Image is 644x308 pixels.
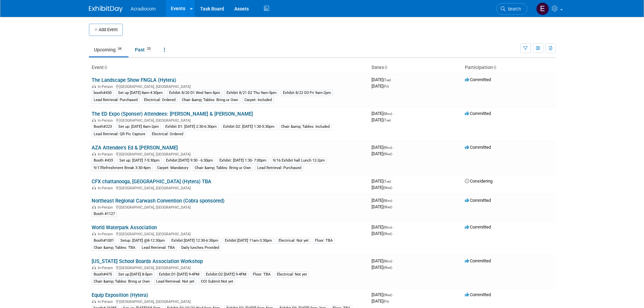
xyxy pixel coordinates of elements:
div: [GEOGRAPHIC_DATA], [GEOGRAPHIC_DATA] [92,265,366,270]
span: Committed [465,258,491,263]
span: In-Person [98,232,115,236]
div: Booth#475 [92,271,114,278]
span: [DATE] [372,151,392,156]
span: [DATE] [372,179,393,184]
div: Set up:[DATE] 8-5pm [116,271,154,278]
img: In-Person Event [92,118,96,122]
div: Daily lunches Provided [179,245,221,251]
span: (Wed) [383,293,392,297]
div: [GEOGRAPHIC_DATA], [GEOGRAPHIC_DATA] [92,117,366,123]
span: [DATE] [372,299,389,304]
div: Lead Retrieval: Purchased [255,165,303,171]
div: Exhibit:[DATE] 12:30-6:30pm [169,238,220,244]
div: Booth#223 [92,124,114,130]
span: In-Person [98,85,115,89]
span: [DATE] [372,258,394,263]
a: World Waterpark Association [92,224,157,231]
span: [DATE] [372,198,394,203]
th: Event [89,62,369,73]
div: Electrical: Not yet [275,271,309,278]
div: Set up: [DATE] 8am-2pm [116,124,161,130]
div: [GEOGRAPHIC_DATA], [GEOGRAPHIC_DATA] [92,151,366,157]
a: Northeast Regional Carwash Convention (Cobra sponsored) [92,198,224,204]
span: 25 [145,46,152,51]
div: Lead Retrieval: Purchased [92,97,140,103]
span: - [393,224,394,230]
div: Electrical: Ordered [150,131,185,137]
div: Carpet: Mandatory [155,165,190,171]
span: - [393,292,394,297]
span: (Tue) [383,78,391,82]
button: Add Event [89,24,123,36]
span: (Wed) [383,232,392,236]
span: [DATE] [372,145,394,150]
div: Lead Retrieval: TBA [140,245,177,251]
div: Lead Retrieval: QR Pic Capture [92,131,147,137]
div: [GEOGRAPHIC_DATA], [GEOGRAPHIC_DATA] [92,204,366,210]
span: (Mon) [383,199,392,203]
span: (Mon) [383,112,392,116]
span: [DATE] [372,84,389,89]
span: (Fri) [383,85,389,88]
span: In-Person [98,152,115,157]
span: - [393,198,394,203]
div: [GEOGRAPHIC_DATA], [GEOGRAPHIC_DATA] [92,185,366,190]
img: In-Person Event [92,300,96,303]
span: [DATE] [372,117,391,122]
span: - [393,111,394,116]
span: Committed [465,145,491,150]
span: [DATE] [372,204,392,209]
span: (Wed) [383,152,392,156]
img: Elizabeth Martinez [536,2,549,15]
div: Exhibit:[DATE] 9:30 - 6:30pm [164,158,215,164]
div: Booth #1127 [92,211,117,217]
a: Past25 [130,43,158,56]
div: Exhibit D2: [DATE] 1:30-5:30pm [221,124,277,130]
th: Participation [462,62,555,73]
div: booth#430 [92,90,114,96]
div: Lead Retrieval: Not yet [154,279,196,285]
span: In-Person [98,118,115,123]
div: Exhibit 8/20 D1 Wed 9am-5pm [167,90,222,96]
div: Exhibit: [DATE] 1:30- 7:00pm [217,158,268,164]
a: Sort by Start Date [384,65,387,70]
a: Equip Exposition (Hytera) [92,292,148,298]
span: [DATE] [372,111,394,116]
span: (Wed) [383,186,392,190]
span: In-Person [98,300,115,304]
img: In-Person Event [92,85,96,88]
a: CFX chattanooga, [GEOGRAPHIC_DATA] (Hytera) TBA [92,179,211,185]
span: [DATE] [372,77,393,82]
div: [GEOGRAPHIC_DATA], [GEOGRAPHIC_DATA] [92,299,366,304]
a: The ED Expo (Sponser) Attendees: [PERSON_NAME] & [PERSON_NAME] [92,111,253,117]
span: - [393,145,394,150]
span: - [392,77,393,82]
div: Electrical: Not yet [277,238,311,244]
img: In-Person Event [92,152,96,156]
div: Set up [DATE] 8am-4:30pm [116,90,165,96]
div: Setup: [DATE] @8-12:30pm [118,238,167,244]
th: Dates [369,62,462,73]
span: (Mon) [383,259,392,263]
div: Chair &amp; Tables: Bring ur Own [180,97,240,103]
span: [DATE] [372,224,394,230]
img: In-Person Event [92,186,96,189]
span: (Tue) [383,180,391,183]
span: Committed [465,77,491,82]
span: Committed [465,224,491,230]
a: Sort by Event Name [104,65,107,70]
img: In-Person Event [92,266,96,269]
span: (Mon) [383,226,392,229]
span: [DATE] [372,185,392,190]
div: [GEOGRAPHIC_DATA], [GEOGRAPHIC_DATA] [92,231,366,236]
div: Exhibit:D2 [DATE] 9-4PM [204,271,248,278]
span: (Wed) [383,205,392,209]
span: In-Person [98,186,115,190]
div: Chair &amp; Tables: TBA [92,245,137,251]
span: (Wed) [383,266,392,269]
span: Committed [465,198,491,203]
a: AZA Attendee's Ed & [PERSON_NAME] [92,145,178,151]
img: ExhibitDay [89,6,123,13]
div: [GEOGRAPHIC_DATA], [GEOGRAPHIC_DATA] [92,84,366,89]
div: Floor: TBA [313,238,335,244]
